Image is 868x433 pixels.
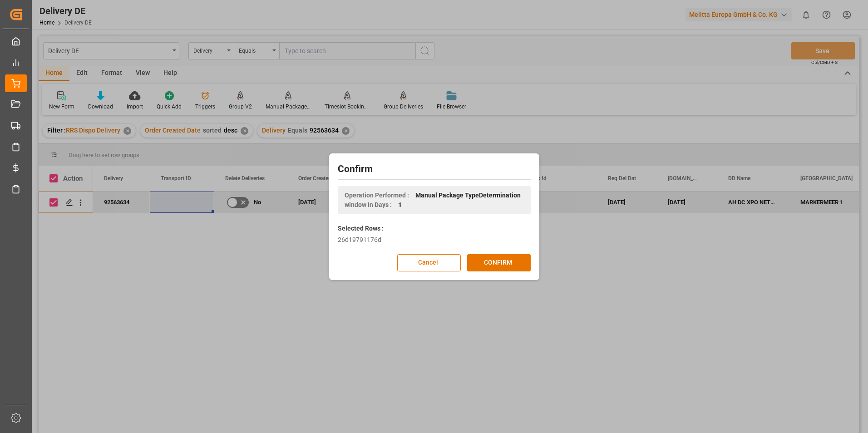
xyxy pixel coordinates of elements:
label: Selected Rows : [338,224,384,233]
div: 26d19791176d [338,235,531,245]
span: Manual Package TypeDetermination [415,191,521,200]
button: Cancel [397,254,461,271]
span: Operation Performed : [345,191,409,200]
span: 1 [398,200,402,210]
h2: Confirm [338,162,531,177]
span: window In Days : [345,200,392,210]
button: CONFIRM [467,254,531,271]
